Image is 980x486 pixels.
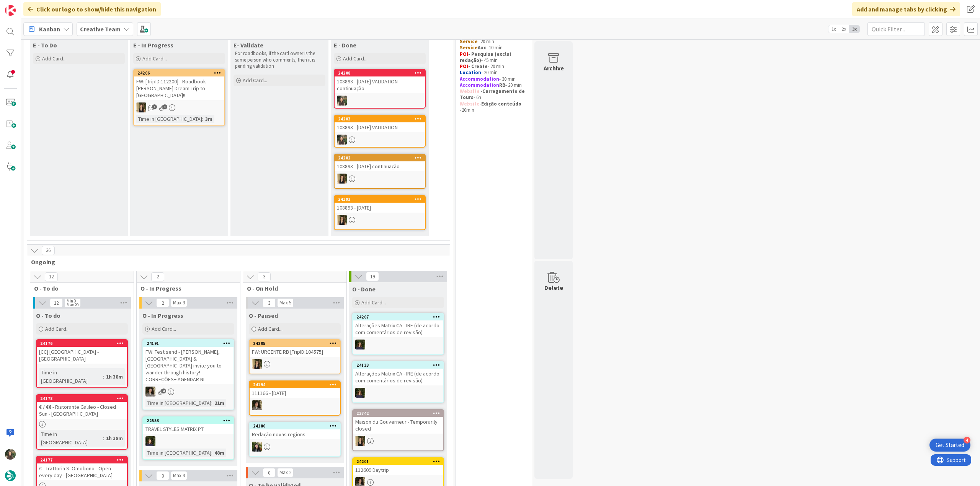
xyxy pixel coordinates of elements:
[460,39,528,45] p: - 20 min
[839,25,849,33] span: 2x
[258,325,283,332] span: Add Card...
[173,474,185,478] div: Max 3
[250,423,340,429] div: 24180
[478,44,486,51] strong: Aux
[460,38,478,45] strong: Service
[964,437,970,444] div: 4
[145,436,155,446] img: MC
[45,272,58,281] span: 12
[252,442,262,452] img: BC
[460,88,528,101] p: - - 6h
[80,25,121,33] b: Creative Team
[134,102,224,112] div: SP
[31,258,440,266] span: Ongoing
[37,402,127,419] div: € / €€ - Ristorante Galileo - Closed Sun - [GEOGRAPHIC_DATA]
[143,424,234,434] div: TRAVEL STYLES MATRIX PT
[335,122,425,132] div: 108893 - [DATE] VALIDATION
[250,340,340,347] div: 24205
[366,272,379,281] span: 19
[460,88,480,94] strong: Website
[335,70,425,76] div: 24208
[136,115,202,123] div: Time in [GEOGRAPHIC_DATA]
[37,347,127,364] div: [CC] [GEOGRAPHIC_DATA] - [GEOGRAPHIC_DATA]
[104,372,125,381] div: 1h 38m
[335,154,425,161] div: 24202
[252,359,262,369] img: SP
[460,101,480,107] strong: Website
[936,441,964,449] div: Get Started
[279,471,291,475] div: Max 2
[353,388,443,398] div: MC
[353,458,443,475] div: 24201112609 Daytrip
[104,434,125,442] div: 1h 38m
[338,116,425,122] div: 24203
[460,82,499,88] strong: Accommodation
[40,457,127,463] div: 24177
[544,283,563,292] div: Delete
[143,417,234,424] div: 22553
[338,155,425,161] div: 24202
[353,314,443,320] div: 24207
[250,400,340,410] div: MS
[211,449,212,457] span: :
[36,312,60,319] span: O - To do
[134,76,224,100] div: FW: [TripID:112200] - Roadbook - [PERSON_NAME] Dream Trip to [GEOGRAPHIC_DATA]!!
[143,340,234,384] div: 24191FW: Test send - [PERSON_NAME], [GEOGRAPHIC_DATA] & [GEOGRAPHIC_DATA] invite you to wander th...
[161,388,166,393] span: 4
[156,471,169,480] span: 0
[145,387,155,397] img: MS
[203,115,214,123] div: 3m
[234,41,263,49] span: E- Validate
[37,340,127,347] div: 24176
[243,77,267,84] span: Add Card...
[355,436,365,446] img: SP
[252,400,262,410] img: MS
[37,457,127,480] div: 24177€ - Trattoria S. Omobono - Open every day - [GEOGRAPHIC_DATA]
[39,368,103,385] div: Time in [GEOGRAPHIC_DATA]
[235,50,324,69] p: For roadbooks, if the card owner is the same person who comments, then it is pending validation
[335,70,425,93] div: 24208108893 - [DATE] VALIDATION - continuação
[460,76,528,82] p: - 30 min
[103,372,104,381] span: :
[460,101,523,113] strong: Edição conteúdo -
[162,104,167,109] span: 3
[355,388,365,398] img: MC
[353,320,443,337] div: Alterações Matrix CA - IRE (de acordo com comentários de revisão)
[353,369,443,385] div: Alterações Matrix CA - IRE (de acordo com comentários de revisão)
[867,22,925,36] input: Quick Filter...
[335,174,425,184] div: SP
[335,215,425,225] div: SP
[334,41,356,49] span: E - Done
[145,449,211,457] div: Time in [GEOGRAPHIC_DATA]
[338,197,425,202] div: 24193
[343,55,367,62] span: Add Card...
[335,135,425,145] div: IG
[250,340,340,357] div: 24205FW: URGENTE RB [TripID:104575]
[356,362,443,368] div: 24133
[250,388,340,398] div: 111166 - [DATE]
[16,1,35,10] span: Support
[23,2,161,16] div: Click our logo to show/hide this navigation
[356,459,443,464] div: 24201
[460,88,526,101] strong: Carregamento de Tours
[337,174,347,184] img: SP
[34,284,124,292] span: O - To do
[67,303,78,307] div: Max 20
[929,439,970,452] div: Open Get Started checklist, remaining modules: 4
[460,82,528,88] p: - 20 min
[136,102,146,112] img: SP
[353,362,443,369] div: 24133
[460,51,512,63] strong: - Pesquisa (exclui redação)
[173,301,185,305] div: Max 3
[253,423,340,429] div: 24180
[253,382,340,387] div: 24194
[337,215,347,225] img: SP
[460,63,468,70] strong: POI
[460,45,528,51] p: - 10 min
[356,411,443,416] div: 23742
[37,395,127,419] div: 24178€ / €€ - Ristorante Galileo - Closed Sun - [GEOGRAPHIC_DATA]
[253,341,340,346] div: 24205
[460,44,478,51] strong: Service
[42,246,55,255] span: 36
[335,96,425,106] div: IG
